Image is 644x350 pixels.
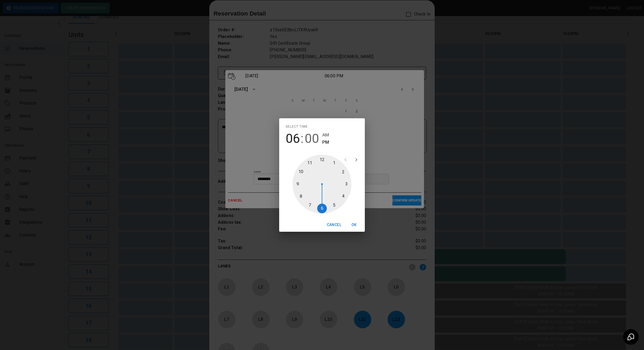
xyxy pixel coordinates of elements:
[322,131,329,139] button: AM
[286,123,308,131] span: Select time
[351,154,362,165] button: open next view
[346,220,363,230] button: OK
[305,131,319,146] button: 00
[301,131,304,146] span: :
[286,131,300,146] button: 06
[325,220,343,230] button: Cancel
[322,139,329,146] button: PM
